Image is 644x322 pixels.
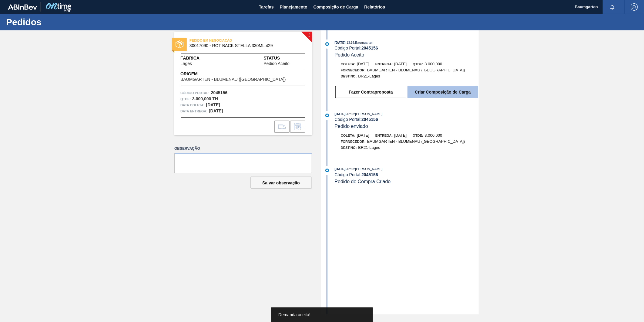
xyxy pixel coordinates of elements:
[361,117,378,122] strong: 2045156
[325,169,329,172] img: atual
[375,134,393,137] span: Entrega:
[341,146,357,149] span: Destino:
[341,68,366,72] span: Fornecedor:
[335,86,406,98] button: Fazer Contraproposta
[290,121,305,133] div: Informar alteração no pedido
[274,121,290,133] div: Ir para Composição de Carga
[346,41,354,44] span: - 13:16
[335,172,479,177] div: Código Portal:
[192,96,218,101] strong: 3.000,000 TH
[341,134,355,137] span: Coleta:
[335,112,346,116] span: [DATE]
[341,74,357,78] span: Destino:
[341,62,355,66] span: Coleta:
[346,112,354,116] span: - 12:38
[631,3,638,11] img: Logout
[341,140,366,143] span: Fornecedor:
[394,133,407,138] span: [DATE]
[6,19,114,26] h1: Pedidos
[354,112,383,116] span: : [PERSON_NAME]
[278,312,310,317] span: Demanda aceita!
[335,167,346,171] span: [DATE]
[180,77,286,82] span: BAUMGARTEN - BLUMENAU ([GEOGRAPHIC_DATA])
[358,74,380,78] span: BR21-Lages
[263,61,290,66] span: Pedido Aceito
[251,177,311,189] button: Salvar observação
[209,108,223,113] strong: [DATE]
[190,37,274,43] span: PEDIDO EM NEGOCIAÇÃO
[413,134,423,137] span: Qtde:
[180,96,191,102] span: Qtde :
[325,42,329,46] img: atual
[325,114,329,117] img: atual
[413,62,423,66] span: Qtde:
[180,102,205,108] span: Data coleta:
[357,62,369,66] span: [DATE]
[314,3,358,11] span: Composição de Carga
[335,179,391,184] span: Pedido de Compra Criado
[375,62,393,66] span: Entrega:
[335,41,346,44] span: [DATE]
[425,133,442,138] span: 3.000,000
[354,167,383,171] span: : [PERSON_NAME]
[335,46,479,50] div: Código Portal:
[603,3,622,11] button: Notificações
[425,62,442,66] span: 3.000,000
[335,117,479,122] div: Código Portal:
[346,167,354,171] span: - 12:38
[361,172,378,177] strong: 2045156
[367,139,465,144] span: BAUMGARTEN - BLUMENAU ([GEOGRAPHIC_DATA])
[180,108,207,114] span: Data entrega:
[354,41,373,44] span: : Baumgarten
[180,90,210,96] span: Código Portal:
[280,3,307,11] span: Planejamento
[408,86,478,98] button: Criar Composição de Carga
[206,102,220,107] strong: [DATE]
[180,61,192,66] span: Lages
[180,71,303,77] span: Origem
[335,52,364,57] span: Pedido Aceito
[8,4,37,10] img: TNhmsLtSVTkK8tSr43FrP2fwEKptu5GPRR3wAAAABJRU5ErkJggg==
[394,62,407,66] span: [DATE]
[357,133,369,138] span: [DATE]
[174,144,312,153] label: Observação
[259,3,274,11] span: Tarefas
[211,90,228,95] strong: 2045156
[335,124,368,129] span: Pedido enviado
[176,40,183,48] img: status
[358,145,380,150] span: BR21-Lages
[190,43,300,48] span: 30017090 - ROT BACK STELLA 330ML 429
[361,46,378,50] strong: 2045156
[367,68,465,72] span: BAUMGARTEN - BLUMENAU ([GEOGRAPHIC_DATA])
[263,55,306,61] span: Status
[364,3,385,11] span: Relatórios
[180,55,211,61] span: Fábrica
